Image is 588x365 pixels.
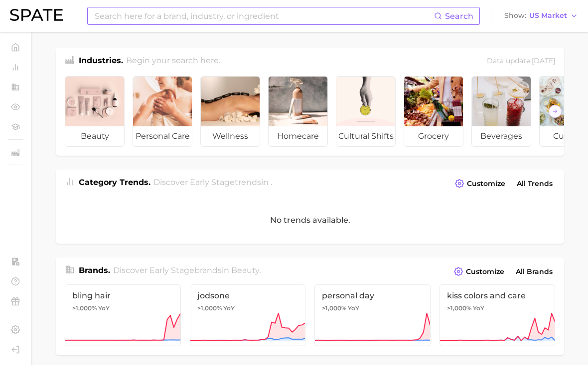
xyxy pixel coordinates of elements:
[268,76,328,147] a: homecare
[322,304,346,312] span: >1,000%
[451,265,507,278] button: Customize
[314,284,431,346] a: personal day>1,000% YoY
[549,105,562,118] button: Scroll Right
[447,291,548,300] span: kiss colors and care
[404,76,463,147] a: grocery
[197,291,298,300] span: jodsone
[322,291,423,300] span: personal day
[348,304,359,312] span: YoY
[79,178,150,187] span: Category Trends .
[440,284,556,346] a: kiss colors and care>1,000% YoY
[65,126,124,146] span: beauty
[65,284,181,346] a: bling hair>1,000% YoY
[472,126,531,146] span: beverages
[223,304,235,312] span: YoY
[502,9,581,22] button: ShowUS Market
[504,13,526,18] span: Show
[466,268,504,276] span: Customize
[79,266,110,275] span: Brands .
[471,76,531,147] a: beverages
[404,126,463,146] span: grocery
[79,55,123,68] h1: Industries.
[126,55,220,68] h2: Begin your search here.
[529,13,567,18] span: US Market
[153,178,272,187] span: Discover Early Stage trends in .
[445,11,473,21] span: Search
[72,304,97,312] span: >1,000%
[447,304,471,312] span: >1,000%
[10,9,63,21] img: SPATE
[113,266,261,275] span: Discover Early Stage brands in .
[8,342,23,357] a: Log out. Currently logged in with e-mail lhighfill@hunterpr.com.
[487,55,555,68] div: Data update: [DATE]
[269,126,327,146] span: homecare
[517,180,553,188] span: All Trends
[336,126,395,146] span: cultural shifts
[513,265,555,278] a: All Brands
[516,268,553,276] span: All Brands
[72,291,173,300] span: bling hair
[65,76,125,147] a: beauty
[94,7,434,24] input: Search here for a brand, industry, or ingredient
[133,76,192,147] a: personal care
[56,196,564,244] div: No trends available.
[231,266,259,275] span: beauty
[514,177,555,190] a: All Trends
[201,126,260,146] span: wellness
[467,180,505,188] span: Customize
[133,126,192,146] span: personal care
[98,304,110,312] span: YoY
[200,76,260,147] a: wellness
[190,284,306,346] a: jodsone>1,000% YoY
[452,177,508,190] button: Customize
[197,304,222,312] span: >1,000%
[473,304,484,312] span: YoY
[336,76,396,147] a: cultural shifts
